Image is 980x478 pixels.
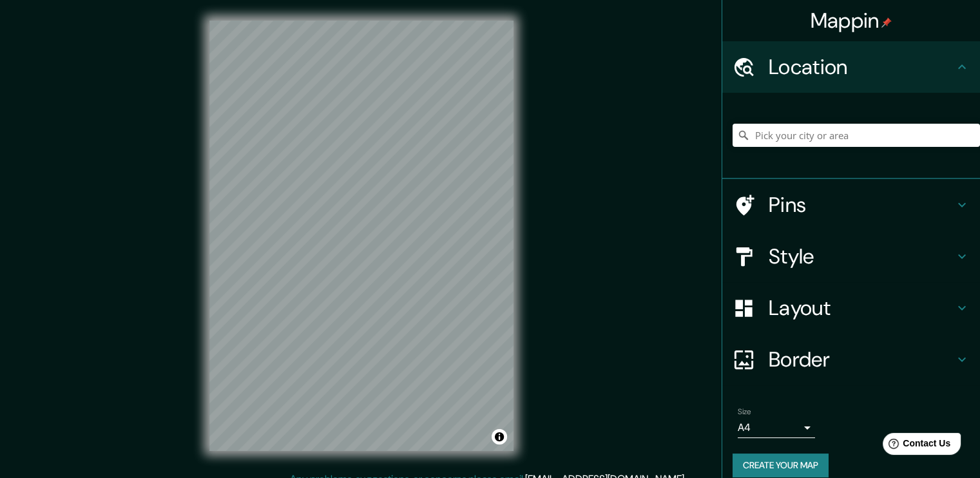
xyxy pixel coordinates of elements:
input: Pick your city or area [733,124,980,147]
div: Border [722,334,980,385]
h4: Style [769,244,954,269]
div: A4 [738,417,815,438]
div: Pins [722,179,980,231]
h4: Mappin [811,8,892,33]
div: Location [722,41,980,93]
label: Size [738,406,751,417]
h4: Pins [769,192,954,218]
button: Toggle attribution [492,429,507,445]
iframe: Help widget launcher [865,428,966,464]
h4: Border [769,347,954,372]
img: pin-icon.png [881,17,892,28]
button: Create your map [733,454,829,477]
h4: Layout [769,295,954,321]
canvas: Map [209,21,514,451]
div: Layout [722,282,980,334]
div: Style [722,231,980,282]
h4: Location [769,54,954,80]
